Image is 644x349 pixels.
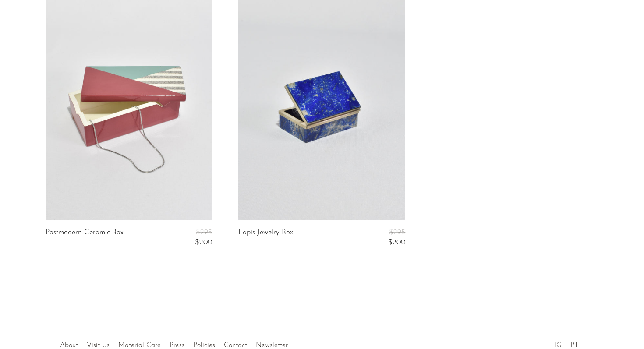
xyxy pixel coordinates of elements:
[570,342,578,349] a: PT
[238,229,293,247] a: Lapis Jewelry Box
[389,229,405,236] span: $295
[170,342,184,349] a: Press
[87,342,110,349] a: Visit Us
[388,239,405,246] span: $200
[196,229,212,236] span: $295
[555,342,562,349] a: IG
[224,342,247,349] a: Contact
[193,342,215,349] a: Policies
[46,229,124,247] a: Postmodern Ceramic Box
[118,342,161,349] a: Material Care
[195,239,212,246] span: $200
[60,342,78,349] a: About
